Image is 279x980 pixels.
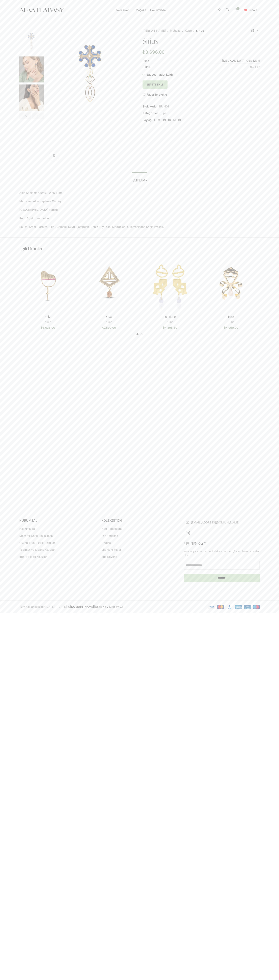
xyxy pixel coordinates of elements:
div: Arama [224,6,232,14]
span: Mağaza [136,8,146,12]
img: payments [208,605,260,609]
img: Sirius [19,28,44,54]
span: Koleksiyon [116,8,129,12]
td: , , [222,59,260,63]
a: Liste öğesi bağlantısı [186,520,260,525]
li: Go to slide 2 [141,333,143,335]
p: Sadece 1 adet kaldı [143,73,260,76]
span: Açıklama [132,178,147,182]
a: Mesafeli Satış Sözleşmesi [19,534,54,538]
a: Interlude [142,256,199,313]
span: ₺ [41,326,43,329]
span: SIRI-101 [158,105,169,108]
span: Kategoriler: [143,111,159,115]
a: Güvenlik ve Gizlilik Politikası [19,541,56,545]
img: Sirius - Görsel 2 [19,56,44,83]
a: Küpe [45,320,51,324]
a: The Reverie [101,555,118,559]
bdi: 3.696,00 [143,49,164,55]
a: Önceki ürün [245,28,250,33]
a: Linkedin sosyal bağlantısı [167,117,172,123]
span: ₺ [102,326,104,329]
h5: KOLEKSİYON [101,518,177,523]
span: Türkçe [248,8,257,12]
p: Kampanyalarımızdan ve indirimlerimizden güncel olarak haberdar olun. [184,549,260,557]
a: Giza [106,315,112,319]
span: 1 [236,7,239,10]
input: E-posta adresi * [184,561,260,570]
a: X social link [157,117,162,123]
span: ₺ [143,49,145,55]
a: Pinterest sosyal bağlantısı [162,117,167,123]
span: ₺ [163,326,165,329]
span: Hakkımızda [150,8,166,12]
div: Ana yönlendirici [66,6,215,14]
a: Hakkımızda [19,527,35,531]
a: Ankh [19,256,76,313]
div: İkincil navigasyon [241,6,262,14]
bdi: 4.950,00 [224,326,238,329]
nav: Breadcrumb [143,28,241,33]
a: Midnight Fever [101,548,122,552]
a: WhatsApp sosyal bağlantısı [172,117,177,123]
div: 1 / 4 [19,28,44,56]
a: Design by Melody CS [95,605,124,608]
div: 4 / 8 [201,256,262,329]
a: Sonraki ürün [255,28,260,33]
p: [GEOGRAPHIC_DATA] yapıldı [19,207,260,212]
a: Hakkımızda [150,6,166,14]
div: 2 / 4 [19,56,44,85]
span: Paylaş: [143,118,152,122]
span: Stok kodu: [143,105,157,108]
h1: Sirius [143,37,260,45]
div: 1 / 8 [17,256,78,329]
span: Favorilere ekle [147,93,167,96]
a: Teslimat ve Sipariş Koşulları [19,548,56,552]
div: Tüm hakları saklıdır [DATE] - [DATE] © | [19,605,137,609]
table: Ürün Ayrıntıları [143,59,260,69]
div: 2 / 8 [78,256,139,329]
a: Far Horizons [101,534,118,538]
div: 3 / 8 [139,256,201,329]
a: Küpe [106,320,112,324]
p: 9,75 gr [250,65,260,69]
span: Renk [143,59,149,63]
a: Interlude [164,315,176,319]
a: Telegram sosyal medya linki [177,117,182,123]
a: [DOMAIN_NAME] [70,605,94,608]
a: Ankh [45,315,51,319]
div: 3 / 4 [19,84,44,113]
img: Türkçe [244,9,247,11]
a: Gold [246,59,252,62]
div: Next slide [32,113,44,119]
a: Facebook sosyal bağlantısı [152,117,157,123]
a: tr_TRTürkçe [243,6,260,14]
p: Bakım: Krem, Parfüm, Alkol, Çamaşır Suyu, Şampuan, Deniz Suyu Gibi Maddeler İle Temasından Kaçını... [19,225,260,229]
a: Giza [80,256,137,313]
a: Küpe [167,320,173,324]
a: Koleksiyon [116,6,132,14]
a: 1 [232,6,240,14]
a: Mağaza [136,6,146,14]
a: Luna [203,256,260,313]
div: Previous slide [19,113,31,119]
h5: KURUMSAL [19,518,95,523]
span: ₺ [224,326,226,329]
a: Mağaza [170,28,181,33]
a: Site logo [19,8,64,11]
a: Mavi [253,59,260,62]
p: Malzeme: Altın Kaplama Gümüş [19,199,260,203]
a: [MEDICAL_DATA] [222,59,246,62]
span: Sirius [196,28,204,33]
a: Luna [228,315,234,319]
a: Küpe [228,320,234,324]
div: 4 / 4 [19,113,44,141]
button: Sepete Ekle [143,80,168,89]
a: Küpe [185,28,192,33]
a: [PERSON_NAME] [143,28,166,33]
img: Sirius - Görsel 3 [19,84,44,111]
li: Go to slide 1 [136,333,138,335]
bdi: 4.395,30 [163,326,177,329]
a: Origins [101,541,111,545]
